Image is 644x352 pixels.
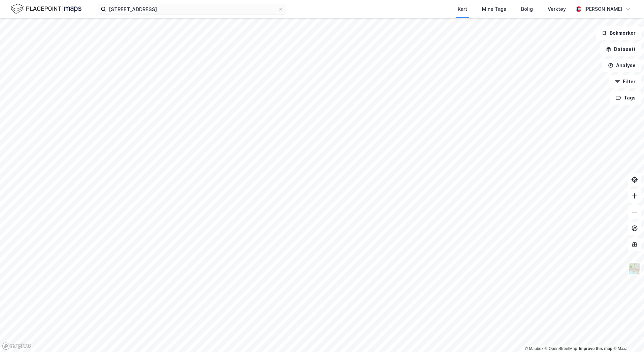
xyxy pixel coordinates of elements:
div: Verktøy [548,5,566,13]
input: Søk på adresse, matrikkel, gårdeiere, leietakere eller personer [106,4,278,14]
button: Datasett [600,42,641,56]
iframe: Chat Widget [610,320,644,352]
button: Filter [609,75,641,88]
div: Mine Tags [482,5,506,13]
img: logo.f888ab2527a4732fd821a326f86c7f29.svg [11,3,82,15]
div: Bolig [521,5,533,13]
a: OpenStreetMap [545,346,577,351]
a: Mapbox homepage [2,342,32,350]
img: Z [628,262,641,275]
div: [PERSON_NAME] [584,5,622,13]
a: Improve this map [579,346,612,351]
button: Analyse [602,59,641,72]
button: Tags [610,91,641,105]
a: Mapbox [525,346,543,351]
div: Kontrollprogram for chat [610,320,644,352]
div: Kart [458,5,467,13]
button: Bokmerker [596,26,641,40]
